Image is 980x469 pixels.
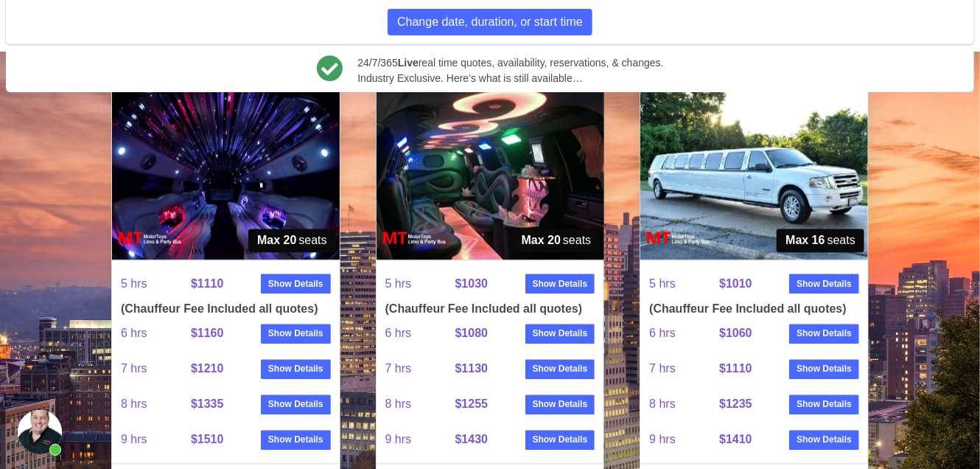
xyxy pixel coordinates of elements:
span: seats [513,229,601,252]
strong: $1255 [455,397,489,410]
strong: Max 16 [785,232,825,249]
strong: Show Details [533,327,588,340]
strong: Show Details [533,433,588,446]
img: 09%2002.jpg [112,86,340,260]
strong: $1235 [719,397,752,410]
h4: (Chauffeur Fee Included all quotes) [121,302,331,316]
strong: $1210 [191,362,224,375]
b: Live [398,57,419,69]
strong: Show Details [268,362,323,375]
span: 9 hrs [649,422,719,457]
span: 5 hrs [385,266,455,302]
span: 6 hrs [649,316,719,351]
span: 24/7/365 real time quotes, availability, reservations, & changes. [357,55,663,71]
span: seats [777,229,864,252]
strong: Show Details [268,397,323,411]
strong: $1080 [455,327,489,339]
strong: $1110 [191,277,224,290]
span: 7 hrs [649,351,719,386]
a: Open chat [18,410,62,454]
strong: Show Details [268,327,323,340]
strong: $1060 [719,327,752,339]
span: 7 hrs [121,351,191,386]
strong: Show Details [268,433,323,446]
strong: $1160 [191,327,224,339]
strong: $1130 [455,362,489,375]
span: Industry Exclusive. Here’s what is still available… [357,71,663,86]
strong: $1410 [719,433,752,445]
h4: (Chauffeur Fee Included all quotes) [649,302,859,316]
strong: Show Details [797,433,852,446]
strong: Show Details [268,277,323,291]
span: 6 hrs [121,316,191,351]
span: 8 hrs [121,386,191,422]
strong: Show Details [533,362,588,375]
strong: Show Details [797,362,852,375]
h4: (Chauffeur Fee Included all quotes) [385,302,595,316]
button: Change date, duration, or start time [388,9,592,35]
img: 27%2002.jpg [377,86,604,260]
span: 8 hrs [649,386,719,422]
span: 5 hrs [121,266,191,302]
strong: $1430 [455,433,489,445]
strong: Show Details [797,277,852,291]
strong: $1110 [719,362,752,375]
strong: Max 20 [257,232,296,249]
span: 5 hrs [649,266,719,302]
span: 9 hrs [385,422,455,457]
strong: Show Details [797,397,852,411]
span: seats [248,229,336,252]
img: 02%2001.jpg [640,86,868,260]
strong: Show Details [533,277,588,291]
span: 6 hrs [385,316,455,351]
strong: $1010 [719,277,752,290]
strong: Show Details [533,397,588,411]
strong: $1510 [191,433,224,445]
strong: Max 20 [522,232,561,249]
span: 7 hrs [385,351,455,386]
strong: $1335 [191,397,224,410]
strong: $1030 [455,277,489,290]
span: 9 hrs [121,422,191,457]
span: 8 hrs [385,386,455,422]
strong: Show Details [797,327,852,340]
span: Change date, duration, or start time [397,13,583,31]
